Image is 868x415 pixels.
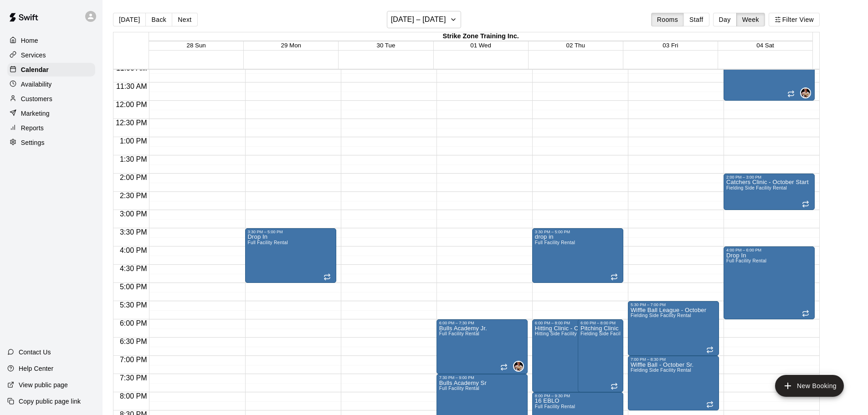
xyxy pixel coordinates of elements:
span: Recurring event [611,273,618,281]
div: 3:30 PM – 5:00 PM: Drop In [245,228,336,283]
span: 7:30 PM [118,374,149,382]
span: Recurring event [802,310,809,317]
img: Garrett Takamatsu [514,362,523,371]
span: Hitting Side Facility Rental [535,331,592,336]
button: Filter View [769,13,820,26]
div: Strike Zone Training Inc. [149,32,812,41]
div: Garrett Takamatsu [513,361,524,372]
button: 30 Tue [377,42,395,49]
span: 4:00 PM [118,246,149,254]
button: add [775,375,844,397]
span: Recurring event [802,200,809,208]
button: [DATE] – [DATE] [387,11,461,28]
span: Fielding Side Facility Rental [580,331,641,336]
div: 2:00 PM – 3:00 PM: Catchers Clinic - October Start [724,174,815,210]
span: 8:00 PM [118,392,149,400]
div: 6:00 PM – 7:30 PM [439,321,525,325]
div: 6:00 PM – 8:00 PM [535,321,607,325]
p: Reports [21,123,44,133]
span: Full Facility Rental [248,240,288,245]
span: 6:00 PM [118,319,149,327]
span: Fielding Side Facility Rental [726,185,787,190]
a: Home [7,34,95,47]
span: Full Facility Rental [439,386,479,391]
p: Home [21,36,38,45]
p: Marketing [21,109,50,118]
span: Full Facility Rental [535,240,575,245]
div: 2:00 PM – 3:00 PM [726,175,812,179]
div: Reports [7,121,95,135]
p: Calendar [21,65,49,74]
button: 04 Sat [756,42,774,49]
button: Day [713,13,737,26]
div: 6:00 PM – 8:00 PM: Hitting Clinic - October Start [532,319,610,392]
div: 3:30 PM – 5:00 PM [248,230,334,234]
div: 8:00 PM – 9:30 PM [535,394,621,398]
a: Calendar [7,63,95,77]
button: Next [172,13,197,26]
button: Rooms [651,13,684,26]
div: 4:00 PM – 6:00 PM [726,248,812,252]
span: 12:00 PM [113,101,149,108]
button: Back [145,13,172,26]
div: 6:00 PM – 8:00 PM [580,321,621,325]
span: 5:00 PM [118,283,149,291]
button: Staff [683,13,709,26]
button: Week [736,13,765,26]
span: Fielding Side Facility Rental [631,313,691,318]
p: Availability [21,80,52,89]
button: 28 Sun [187,42,206,49]
div: 3:30 PM – 5:00 PM [535,230,621,234]
span: 11:30 AM [114,82,149,90]
p: Customers [21,94,52,103]
span: 4:30 PM [118,265,149,272]
button: 02 Thu [566,42,585,49]
div: 3:30 PM – 5:00 PM: drop in [532,228,623,283]
span: Recurring event [706,346,714,354]
div: 10:30 AM – 12:00 PM: Bulls Academy Sr. [724,46,815,101]
span: Recurring event [706,401,714,408]
span: Fielding Side Facility Rental [631,368,691,373]
span: Full Facility Rental [535,404,575,409]
span: Recurring event [611,383,618,390]
div: 5:30 PM – 7:00 PM [631,302,716,307]
p: Settings [21,138,45,147]
span: 5:30 PM [118,301,149,309]
a: Services [7,48,95,62]
span: 6:30 PM [118,338,149,345]
span: Recurring event [787,90,795,97]
a: Customers [7,92,95,106]
p: Copy public page link [19,397,81,406]
span: 2:00 PM [118,174,149,181]
span: 1:30 PM [118,155,149,163]
button: 01 Wed [470,42,491,49]
span: Garrett Takamatsu [517,361,524,372]
div: 5:30 PM – 7:00 PM: Wiffle Ball League - October [628,301,719,356]
div: 6:00 PM – 7:30 PM: Bulls Academy Jr. [437,319,528,374]
p: Contact Us [19,348,51,357]
a: Marketing [7,107,95,120]
span: 3:30 PM [118,228,149,236]
p: Help Center [19,364,53,373]
a: Settings [7,136,95,149]
a: Availability [7,77,95,91]
span: Full Facility Rental [726,258,766,263]
span: Recurring event [500,364,508,371]
span: Full Facility Rental [439,331,479,336]
div: 6:00 PM – 8:00 PM: Pitching Clinic [578,319,623,392]
div: Garrett Takamatsu [800,87,811,98]
span: Garrett Takamatsu [804,87,811,98]
p: View public page [19,380,68,389]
